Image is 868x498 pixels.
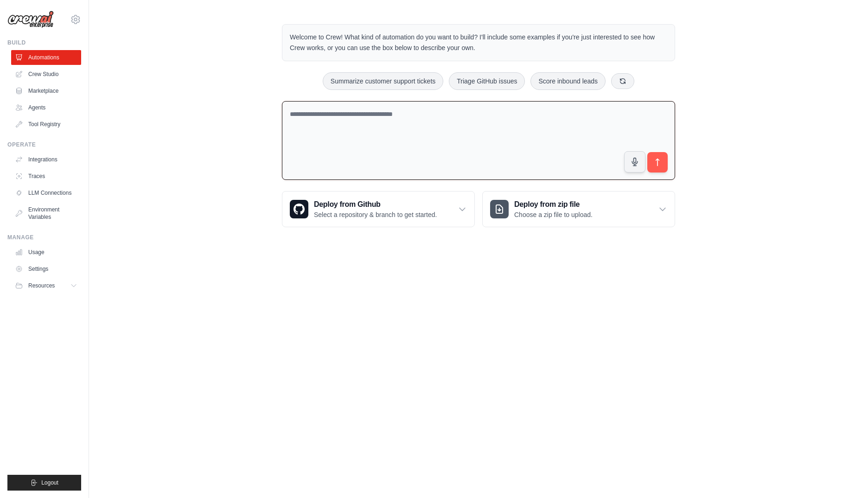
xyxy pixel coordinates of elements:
[11,202,81,224] a: Environment Variables
[11,100,81,115] a: Agents
[11,185,81,200] a: LLM Connections
[7,475,81,491] button: Logout
[11,67,81,82] a: Crew Studio
[11,83,81,98] a: Marketplace
[514,210,593,219] p: Choose a zip file to upload.
[290,32,667,53] p: Welcome to Crew! What kind of automation do you want to build? I'll include some examples if you'...
[7,39,81,46] div: Build
[314,199,437,210] h3: Deploy from Github
[7,11,54,28] img: Logo
[449,72,525,90] button: Triage GitHub issues
[11,278,81,293] button: Resources
[514,199,593,210] h3: Deploy from zip file
[7,141,81,148] div: Operate
[11,50,81,65] a: Automations
[314,210,437,219] p: Select a repository & branch to get started.
[41,479,58,486] span: Logout
[11,169,81,184] a: Traces
[822,453,868,498] div: Chat-Widget
[11,262,81,276] a: Settings
[11,117,81,132] a: Tool Registry
[822,453,868,498] iframe: Chat Widget
[11,152,81,167] a: Integrations
[530,72,606,90] button: Score inbound leads
[7,234,81,241] div: Manage
[11,245,81,260] a: Usage
[28,282,55,289] span: Resources
[323,72,443,90] button: Summarize customer support tickets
